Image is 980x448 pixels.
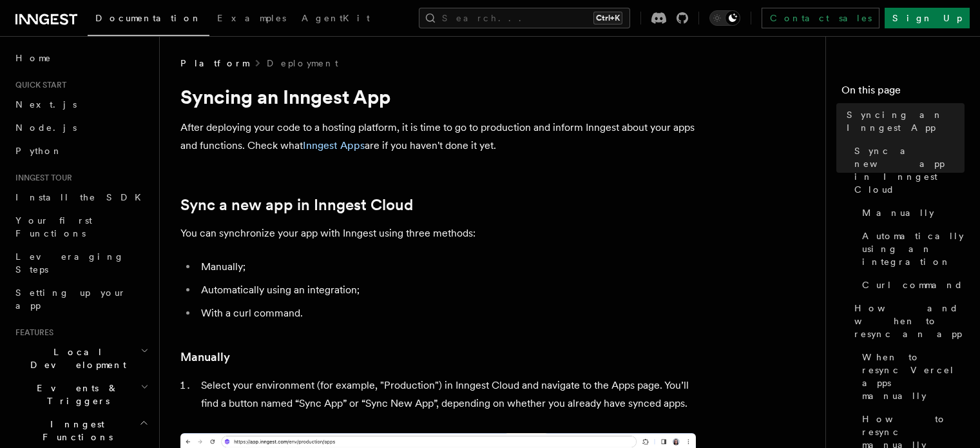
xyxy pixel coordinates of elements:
[267,57,338,70] a: Deployment
[15,287,126,311] span: Setting up your app
[15,122,77,133] span: Node.js
[10,173,72,183] span: Inngest tour
[709,10,740,26] button: Toggle dark mode
[10,327,53,338] span: Features
[862,206,934,219] span: Manually
[10,346,140,371] span: Local Development
[10,209,151,245] a: Your first Functions
[217,13,286,23] span: Examples
[197,281,696,299] li: Automatically using an integration;
[854,302,965,340] span: How and when to resync an app
[15,99,77,110] span: Next.js
[862,278,963,291] span: Curl command
[841,83,965,103] h4: On this page
[303,139,365,151] a: Inngest Apps
[180,348,230,366] a: Manually
[180,57,249,70] span: Platform
[857,273,965,297] a: Curl command
[857,224,965,273] a: Automatically using an integration
[10,245,151,281] a: Leveraging Steps
[10,93,151,116] a: Next.js
[10,281,151,317] a: Setting up your app
[854,144,965,196] span: Sync a new app in Inngest Cloud
[197,304,696,322] li: With a curl command.
[10,376,151,413] button: Events & Triggers
[15,215,92,239] span: Your first Functions
[10,418,139,443] span: Inngest Functions
[593,12,622,24] kbd: Ctrl+K
[294,4,378,35] a: AgentKit
[197,258,696,276] li: Manually;
[180,196,413,214] a: Sync a new app in Inngest Cloud
[10,46,151,70] a: Home
[419,8,630,28] button: Search...Ctrl+K
[15,146,62,156] span: Python
[209,4,294,35] a: Examples
[762,8,879,28] a: Contact sales
[197,376,696,413] li: Select your environment (for example, "Production") in Inngest Cloud and navigate to the Apps pag...
[10,382,140,407] span: Events & Triggers
[862,229,965,268] span: Automatically using an integration
[849,297,965,346] a: How and when to resync an app
[180,224,696,242] p: You can synchronize your app with Inngest using three methods:
[15,52,52,64] span: Home
[180,85,696,108] h1: Syncing an Inngest App
[15,192,149,202] span: Install the SDK
[841,103,965,139] a: Syncing an Inngest App
[180,119,696,155] p: After deploying your code to a hosting platform, it is time to go to production and inform Innges...
[857,201,965,224] a: Manually
[857,346,965,407] a: When to resync Vercel apps manually
[847,108,965,134] span: Syncing an Inngest App
[862,351,965,402] span: When to resync Vercel apps manually
[88,4,209,36] a: Documentation
[885,8,970,28] a: Sign Up
[10,340,151,376] button: Local Development
[302,13,370,23] span: AgentKit
[10,116,151,139] a: Node.js
[849,139,965,201] a: Sync a new app in Inngest Cloud
[10,80,66,90] span: Quick start
[10,186,151,209] a: Install the SDK
[95,13,202,23] span: Documentation
[10,139,151,162] a: Python
[15,251,124,275] span: Leveraging Steps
